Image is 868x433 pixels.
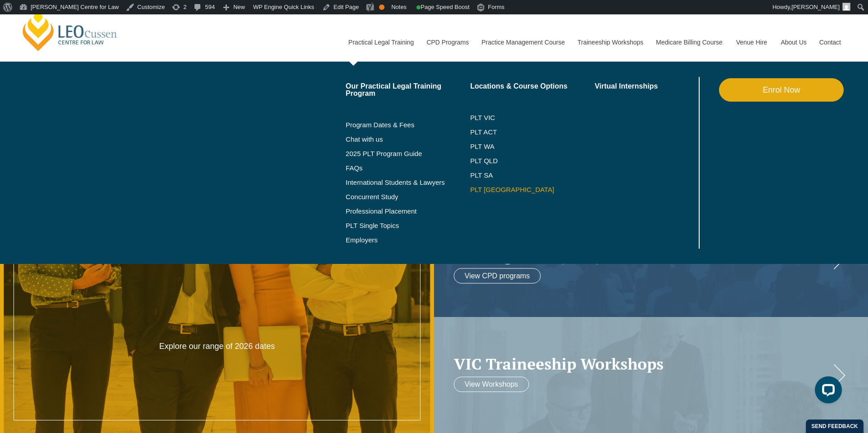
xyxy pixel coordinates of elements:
[346,121,470,129] a: Program Dates & Fees
[470,143,572,150] a: PLT WA
[454,355,830,372] a: VIC Traineeship Workshops
[649,23,729,62] a: Medicare Billing Course
[470,157,595,165] a: PLT QLD
[729,23,774,62] a: Venue Hire
[719,78,844,102] a: Enrol Now
[346,136,470,143] a: Chat with us
[342,23,420,62] a: Practical Legal Training
[571,23,649,62] a: Traineeship Workshops
[470,129,595,136] a: PLT ACT
[379,4,384,10] div: OK
[475,23,571,62] a: Practice Management Course
[346,150,448,157] a: 2025 PLT Program Guide
[774,23,813,62] a: About Us
[791,4,840,10] span: [PERSON_NAME]
[346,193,470,201] a: Concurrent Study
[454,377,529,392] a: View Workshops
[346,237,470,244] a: Employers
[130,341,304,352] p: Explore our range of 2026 dates
[346,208,470,215] a: Professional Placement
[470,114,595,121] a: PLT VIC
[470,83,595,90] a: Locations & Course Options
[346,83,470,97] a: Our Practical Legal Training Program
[346,165,470,172] a: FAQs
[454,268,541,284] a: View CPD programs
[20,10,120,52] a: [PERSON_NAME] Centre for Law
[595,83,697,90] a: Virtual Internships
[420,23,475,62] a: CPD Programs
[813,23,848,62] a: Contact
[346,222,470,229] a: PLT Single Topics
[808,373,845,411] iframe: LiveChat chat widget
[470,186,595,193] a: PLT [GEOGRAPHIC_DATA]
[470,172,595,179] a: PLT SA
[346,179,470,186] a: International Students & Lawyers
